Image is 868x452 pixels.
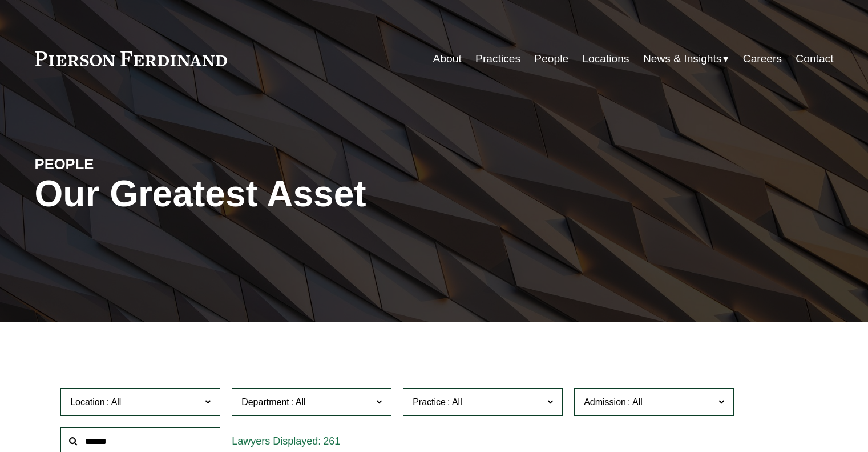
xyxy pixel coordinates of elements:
[241,397,289,407] span: Department
[35,173,567,215] h1: Our Greatest Asset
[323,435,340,447] span: 261
[413,397,446,407] span: Practice
[796,48,833,70] a: Contact
[35,155,235,173] h4: PEOPLE
[70,397,105,407] span: Location
[433,48,462,70] a: About
[582,48,629,70] a: Locations
[534,48,568,70] a: People
[643,49,722,69] span: News & Insights
[475,48,520,70] a: Practices
[584,397,626,407] span: Admission
[643,48,729,70] a: folder dropdown
[743,48,782,70] a: Careers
